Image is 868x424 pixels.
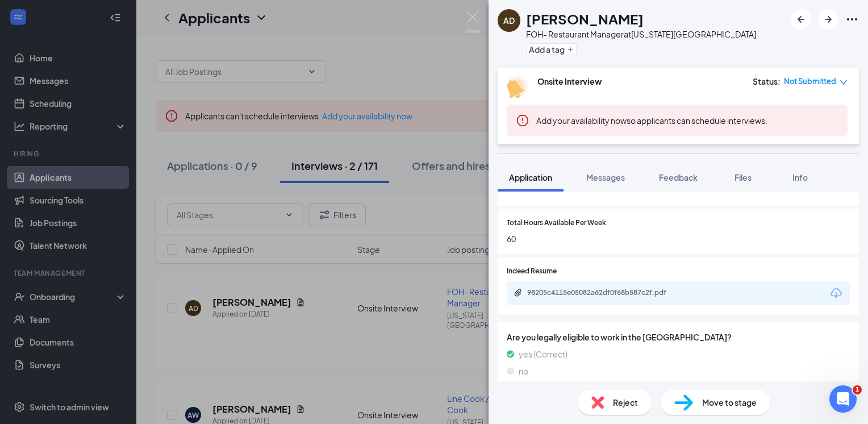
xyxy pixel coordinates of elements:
[840,78,848,86] span: down
[794,13,808,26] svg: ArrowLeftNew
[507,331,850,343] span: Are you legally eligible to work in the [GEOGRAPHIC_DATA]?
[702,396,757,409] span: Move to stage
[519,365,528,377] span: no
[519,348,567,360] span: yes (Correct)
[853,385,862,394] span: 1
[792,172,808,182] span: Info
[526,9,644,28] h1: [PERSON_NAME]
[845,13,859,26] svg: Ellipses
[526,28,756,40] div: FOH- Restaurant Manager at [US_STATE][GEOGRAPHIC_DATA]
[784,76,836,87] span: Not Submitted
[503,15,515,26] div: AD
[536,115,627,126] button: Add your availability now
[507,218,606,228] span: Total Hours Available Per Week
[514,288,698,299] a: Paperclip98205c4115e05082a62df0f68b587c2f.pdf
[735,172,752,182] span: Files
[527,288,686,297] div: 98205c4115e05082a62df0f68b587c2f.pdf
[509,172,552,182] span: Application
[829,385,857,413] iframe: Intercom live chat
[536,115,767,126] span: so applicants can schedule interviews.
[516,114,529,127] svg: Error
[818,9,838,30] button: ArrowRight
[613,396,638,409] span: Reject
[526,43,577,55] button: PlusAdd a tag
[659,172,698,182] span: Feedback
[829,286,843,300] svg: Download
[514,288,523,297] svg: Paperclip
[586,172,625,182] span: Messages
[567,46,574,53] svg: Plus
[821,13,835,26] svg: ArrowRight
[507,266,557,277] span: Indeed Resume
[537,76,602,86] b: Onsite Interview
[507,232,850,245] span: 60
[791,9,811,30] button: ArrowLeftNew
[753,76,781,87] div: Status :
